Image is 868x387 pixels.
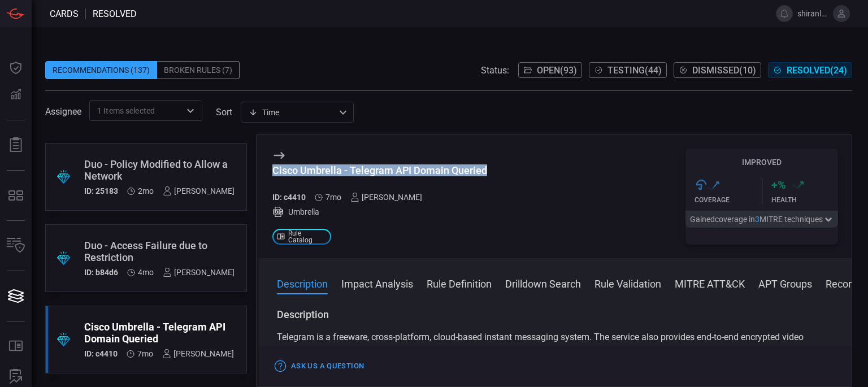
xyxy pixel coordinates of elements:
button: Inventory [2,232,29,259]
button: APT Groups [758,276,812,290]
button: Open [183,103,198,119]
span: Rule Catalog [288,230,327,243]
h5: ID: 25183 [84,186,118,195]
button: Dashboard [2,54,29,81]
label: sort [216,107,232,118]
button: Ask Us a Question [272,358,367,375]
span: Dismissed ( 10 ) [692,65,756,76]
div: [PERSON_NAME] [350,193,422,202]
button: Open(93) [518,62,582,78]
h3: + % [771,178,786,192]
div: Coverage [695,196,762,204]
span: Feb 23, 2025 3:59 PM [137,349,153,358]
div: Broken Rules (7) [157,61,240,79]
h5: Improved [685,158,838,167]
button: Rule Validation [594,276,661,290]
div: Umbrella [272,206,487,218]
button: MITRE - Detection Posture [2,182,29,209]
button: Gainedcoverage in3MITRE techniques [685,211,838,228]
div: Recommendations (137) [45,61,157,79]
h5: ID: c4410 [84,349,118,358]
span: Feb 23, 2025 3:59 PM [325,193,341,202]
span: Jul 07, 2025 2:48 PM [138,186,154,195]
button: Rule Catalog [2,333,29,360]
div: Duo - Access Failure due to Restriction [84,240,235,263]
span: Resolved ( 24 ) [787,65,847,76]
span: Open ( 93 ) [537,65,577,76]
span: May 14, 2025 10:34 AM [138,268,154,277]
div: Time [249,107,336,118]
span: Cards [50,8,79,19]
span: Assignee [45,106,81,117]
span: Testing ( 44 ) [607,65,662,76]
button: Rule Definition [427,276,492,290]
button: Testing(44) [589,62,667,78]
button: Dismissed(10) [674,62,761,78]
button: Impact Analysis [341,276,413,290]
span: shiranluz [797,9,828,18]
span: 3 [755,215,759,224]
span: 1 Items selected [97,105,155,116]
div: Health [771,196,839,204]
button: MITRE ATT&CK [675,276,745,290]
span: resolved [93,8,137,19]
h3: Description [277,308,834,321]
div: Cisco Umbrella - Telegram API Domain Queried [272,164,487,176]
div: [PERSON_NAME] [162,349,234,358]
button: Reports [2,132,29,159]
button: Detections [2,81,29,108]
h5: ID: b84d6 [84,268,118,277]
p: Telegram is a freeware, cross-platform, cloud-based instant messaging system. The service also pr... [277,331,834,385]
div: Duo - Policy Modified to Allow a Network [84,158,235,182]
button: Drilldown Search [505,276,581,290]
div: Cisco Umbrella - Telegram API Domain Queried [84,321,234,345]
span: Status: [481,65,509,76]
div: [PERSON_NAME] [163,186,235,195]
div: [PERSON_NAME] [163,268,235,277]
h5: ID: c4410 [272,193,306,202]
button: Cards [2,282,29,310]
button: Description [277,276,328,290]
button: Resolved(24) [768,62,852,78]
